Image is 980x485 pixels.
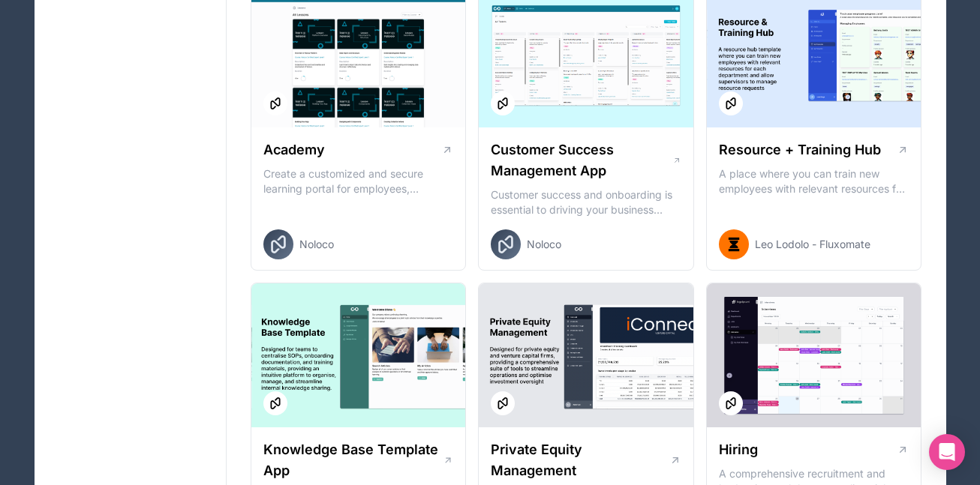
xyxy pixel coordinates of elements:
[263,139,325,160] h1: Academy
[929,434,965,470] div: Open Intercom Messenger
[491,187,681,217] p: Customer success and onboarding is essential to driving your business forward and ensuring retent...
[755,237,870,252] span: Leo Lodolo - Fluxomate
[263,439,443,481] h1: Knowledge Base Template App
[719,166,909,196] p: A place where you can train new employees with relevant resources for each department and allow s...
[719,439,758,460] h1: Hiring
[491,439,669,481] h1: Private Equity Management
[719,139,881,160] h1: Resource + Training Hub
[263,166,454,196] p: Create a customized and secure learning portal for employees, customers or partners. Organize les...
[527,237,561,252] span: Noloco
[491,139,672,181] h1: Customer Success Management App
[299,237,334,252] span: Noloco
